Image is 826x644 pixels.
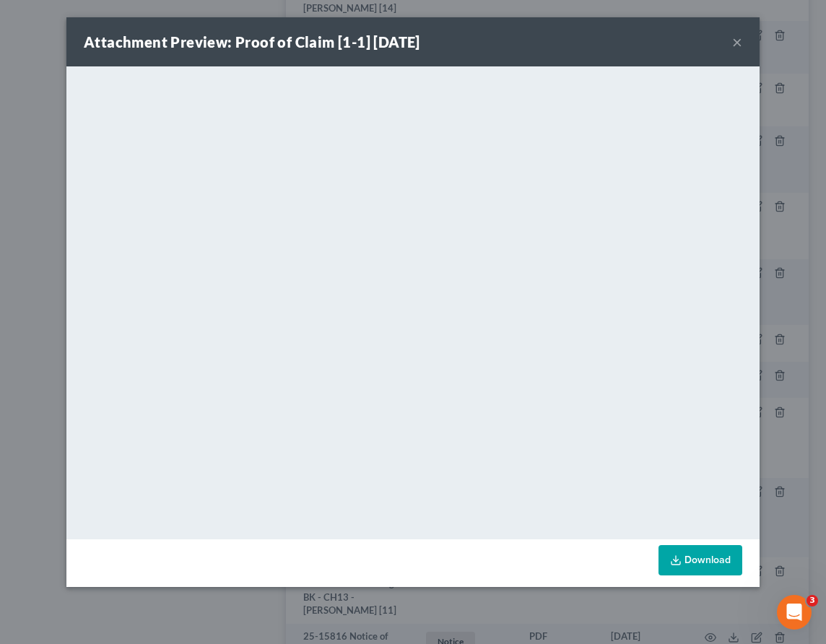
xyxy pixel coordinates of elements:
strong: Attachment Preview: Proof of Claim [1-1] [DATE] [84,33,420,51]
iframe: Intercom live chat [777,595,812,630]
button: × [732,33,742,51]
iframe: <object ng-attr-data='[URL][DOMAIN_NAME]' type='application/pdf' width='100%' height='650px'></ob... [66,66,760,536]
a: Download [658,545,742,575]
span: 3 [807,595,818,606]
